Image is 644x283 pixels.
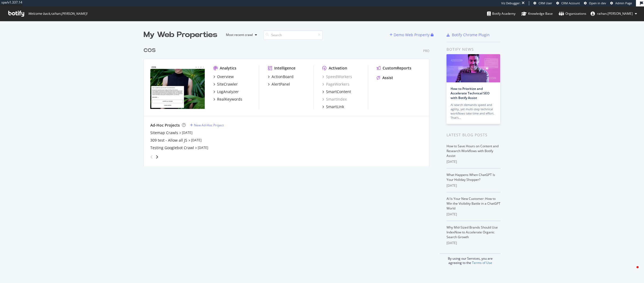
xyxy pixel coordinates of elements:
[182,130,192,135] a: [DATE]
[213,97,242,102] a: RealKeywords
[447,241,500,245] div: [DATE]
[150,145,194,150] a: Testing Googlebot Crawl
[521,11,553,16] div: Knowledge Base
[222,31,259,39] button: Most recent crawl
[326,89,351,94] div: SmartContent
[452,32,490,38] div: Botify Chrome Plugin
[584,1,606,5] a: Open in dev
[533,1,552,5] a: CRM User
[322,82,349,87] a: PageWorkers
[447,212,500,217] div: [DATE]
[561,1,580,5] span: CRM Account
[144,47,156,54] div: COS
[626,265,639,278] iframe: Intercom live chat
[213,74,234,79] a: Overview
[226,33,253,36] div: Most recent crawl
[377,75,393,80] a: Assist
[150,65,205,109] img: https://www.cosstores.com
[155,154,159,160] div: angle-right
[322,104,344,109] a: SmartLink
[28,12,87,16] span: Welcome back, raihan.[PERSON_NAME] !
[521,6,553,21] a: Knowledge Base
[559,11,586,16] div: Organizations
[268,82,290,87] a: AlertPanel
[394,32,430,38] div: Demo Web Property
[213,82,238,87] a: SiteCrawler
[217,74,234,79] div: Overview
[191,138,202,142] a: [DATE]
[194,123,224,127] div: New Ad-Hoc Project
[322,89,351,94] a: SmartContent
[190,123,224,127] a: New Ad-Hoc Project
[272,74,294,79] div: ActionBoard
[501,1,521,5] div: Viz Debugger:
[447,196,500,211] a: AI Is Your New Customer: How to Win the Visibility Battle in a ChatGPT World
[274,65,295,71] div: Intelligence
[472,260,492,265] a: Terms of Use
[329,65,347,71] div: Activation
[150,138,187,143] a: 309 test - Allow all JS
[198,145,208,150] a: [DATE]
[326,104,344,109] div: SmartLink
[148,153,155,161] div: angle-left
[217,82,238,87] div: SiteCrawler
[451,86,489,100] a: How to Prioritize and Accelerate Technical SEO with Botify Assist
[447,172,495,182] a: What Happens When ChatGPT Is Your Holiday Shopper?
[559,6,586,21] a: Organizations
[144,40,434,166] div: grid
[217,89,239,94] div: LogAnalyzer
[377,65,411,71] a: CustomReports
[586,9,641,18] button: raihan.[PERSON_NAME]
[451,103,496,120] div: AI search demands speed and agility, yet multi-step technical workflows take time and effort. Tha...
[217,97,242,102] div: RealKeywords
[382,75,393,80] div: Assist
[447,46,500,52] div: Botify news
[423,49,429,53] div: Pro
[615,1,632,5] span: Admin Page
[447,159,500,164] div: [DATE]
[322,74,352,79] a: SpeedWorkers
[539,1,552,5] span: CRM User
[447,32,490,38] a: Botify Chrome Plugin
[383,65,411,71] div: CustomReports
[150,123,180,128] div: Ad-Hoc Projects
[589,1,606,5] span: Open in dev
[556,1,580,5] a: CRM Account
[447,144,499,158] a: How to Save Hours on Content and Research Workflows with Botify Assist
[264,30,323,40] input: Search
[390,31,431,39] button: Demo Web Property
[220,65,236,71] div: Analytics
[213,89,239,94] a: LogAnalyzer
[272,82,290,87] div: AlertPanel
[144,47,158,54] a: COS
[322,97,347,102] a: SmartIndex
[447,225,498,239] a: Why Mid-Sized Brands Should Use IndexNow to Accelerate Organic Search Growth
[447,183,500,188] div: [DATE]
[150,130,178,135] a: Sitemap Crawls
[447,54,500,82] img: How to Prioritize and Accelerate Technical SEO with Botify Assist
[144,30,217,40] div: My Web Properties
[487,11,515,16] div: Botify Academy
[487,6,515,21] a: Botify Academy
[440,253,500,265] div: By using our Services, you are agreeing to the
[597,11,633,16] span: raihan.ahmed
[610,1,632,5] a: Admin Page
[268,74,294,79] a: ActionBoard
[390,32,431,37] a: Demo Web Property
[447,132,500,138] div: Latest Blog Posts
